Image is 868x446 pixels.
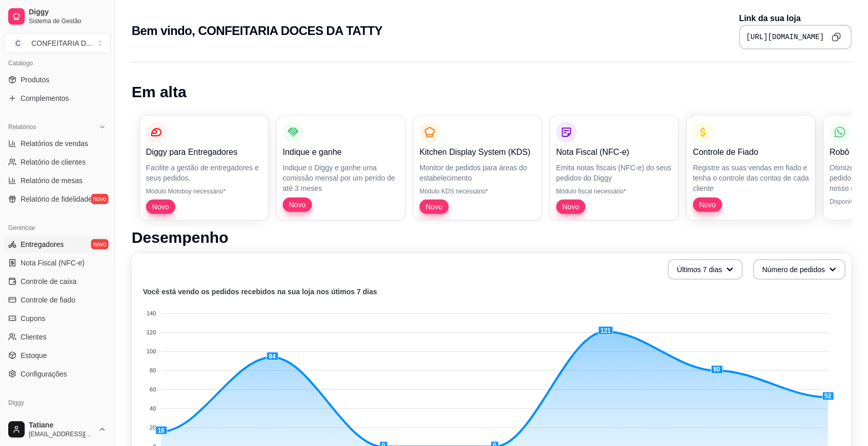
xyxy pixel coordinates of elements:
a: Configurações [4,366,111,382]
div: Gerenciar [4,220,111,236]
span: Cupons [21,313,45,324]
pre: [URL][DOMAIN_NAME] [747,32,824,42]
text: Você está vendo os pedidos recebidos na sua loja nos útimos 7 dias [143,288,377,296]
p: Módulo KDS necessário* [420,187,536,195]
button: Indique e ganheIndique o Diggy e ganhe uma comissão mensal por um perído de até 3 mesesNovo [277,116,405,220]
h1: Em alta [132,83,852,101]
span: C [13,38,23,48]
span: Relatórios de vendas [21,138,88,149]
div: Catálogo [4,55,111,72]
a: Relatório de mesas [4,172,111,189]
button: Controle de FiadoRegistre as suas vendas em fiado e tenha o controle das contas de cada clienteNovo [687,116,816,220]
p: Diggy para Entregadores [146,146,262,158]
h2: Bem vindo, CONFEITARIA DOCES DA TATTY [132,23,383,39]
a: DiggySistema de Gestão [4,4,111,29]
a: Entregadoresnovo [4,236,111,253]
span: Complementos [21,93,69,103]
tspan: 60 [150,386,156,393]
span: Entregadores [21,239,64,249]
h1: Desempenho [132,228,852,247]
span: Nota Fiscal (NFC-e) [21,258,84,268]
a: Produtos [4,72,111,88]
span: Relatório de mesas [21,175,83,186]
p: Indique o Diggy e ganhe uma comissão mensal por um perído de até 3 meses [283,163,399,193]
a: Cupons [4,310,111,327]
a: Controle de caixa [4,273,111,290]
span: Configurações [21,369,67,379]
a: Complementos [4,90,111,106]
p: Facilite a gestão de entregadores e seus pedidos. [146,163,262,183]
tspan: 40 [150,405,156,412]
a: Clientes [4,329,111,345]
tspan: 140 [147,310,156,316]
span: Produtos [21,75,49,85]
p: Módulo Motoboy necessário* [146,187,262,195]
button: Select a team [4,33,111,53]
a: Controle de fiado [4,292,111,308]
span: Novo [422,202,447,212]
a: Relatório de clientes [4,154,111,170]
tspan: 120 [147,329,156,335]
span: Novo [558,202,584,212]
p: Controle de Fiado [693,146,809,158]
span: Controle de fiado [21,295,76,305]
span: Controle de caixa [21,276,77,287]
div: CONFEITARIA D ... [31,38,92,48]
div: Diggy [4,395,111,411]
p: Kitchen Display System (KDS) [420,146,536,158]
button: Últimos 7 dias [668,259,743,280]
a: Relatórios de vendas [4,135,111,152]
button: Diggy para EntregadoresFacilite a gestão de entregadores e seus pedidos.Módulo Motoboy necessário... [140,116,268,220]
span: Sistema de Gestão [29,17,106,25]
span: Novo [148,202,173,212]
span: Novo [695,200,720,210]
p: Monitor de pedidos para áreas do estabelecimento [420,163,536,183]
tspan: 80 [150,367,156,373]
button: Número de pedidos [753,259,846,280]
p: Módulo fiscal necessário* [556,187,673,195]
button: Tatiane[EMAIL_ADDRESS][DOMAIN_NAME] [4,417,111,442]
p: Emita notas fiscais (NFC-e) do seus pedidos do Diggy [556,163,673,183]
tspan: 100 [147,348,156,354]
a: Planos [4,411,111,427]
button: Kitchen Display System (KDS)Monitor de pedidos para áreas do estabelecimentoMódulo KDS necessário... [413,116,542,220]
a: Estoque [4,347,111,364]
span: Tatiane [29,421,94,430]
span: Relatório de clientes [21,157,86,167]
tspan: 20 [150,424,156,431]
span: Relatório de fidelidade [21,194,92,204]
button: Nota Fiscal (NFC-e)Emita notas fiscais (NFC-e) do seus pedidos do DiggyMódulo fiscal necessário*Novo [550,116,679,220]
span: Novo [285,200,310,210]
span: [EMAIL_ADDRESS][DOMAIN_NAME] [29,430,94,438]
span: Diggy [29,8,106,17]
p: Indique e ganhe [283,146,399,158]
p: Nota Fiscal (NFC-e) [556,146,673,158]
span: Relatórios [8,123,36,131]
p: Registre as suas vendas em fiado e tenha o controle das contas de cada cliente [693,163,809,193]
button: Copy to clipboard [828,29,845,45]
span: Estoque [21,350,47,361]
a: Relatório de fidelidadenovo [4,191,111,207]
p: Link da sua loja [739,12,852,25]
span: Clientes [21,332,47,342]
a: Nota Fiscal (NFC-e) [4,255,111,271]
